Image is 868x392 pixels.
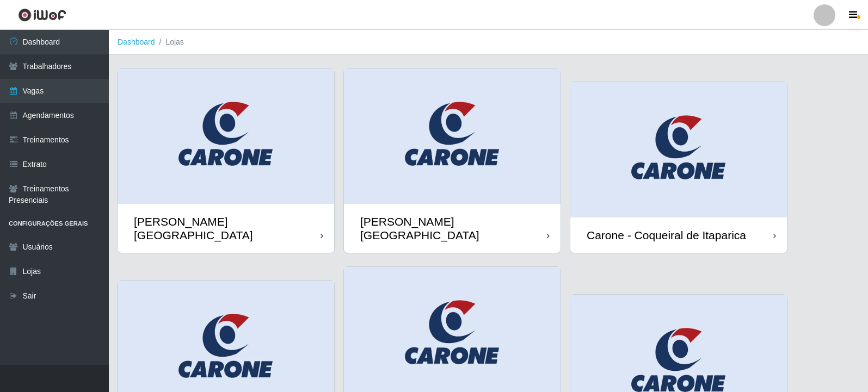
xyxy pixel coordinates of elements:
div: [PERSON_NAME][GEOGRAPHIC_DATA] [134,215,321,242]
img: cardImg [118,69,334,204]
div: Carone - Coqueiral de Itaparica [587,228,746,242]
a: [PERSON_NAME][GEOGRAPHIC_DATA] [344,69,561,253]
div: [PERSON_NAME][GEOGRAPHIC_DATA] [360,215,547,242]
img: CoreUI Logo [18,8,66,22]
img: cardImg [344,69,561,204]
a: Carone - Coqueiral de Itaparica [570,82,787,253]
a: Dashboard [118,38,155,46]
a: [PERSON_NAME][GEOGRAPHIC_DATA] [118,69,334,253]
nav: breadcrumb [109,30,868,55]
li: Lojas [155,36,184,48]
img: cardImg [570,82,787,217]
